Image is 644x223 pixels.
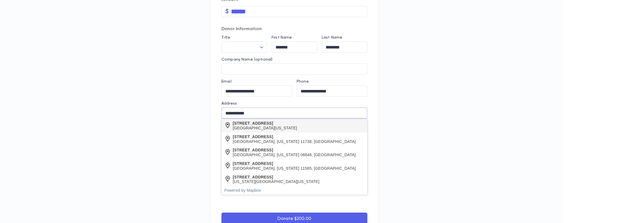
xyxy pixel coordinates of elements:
[225,9,229,14] p: $
[233,126,297,131] div: [GEOGRAPHIC_DATA][US_STATE]
[233,134,356,139] div: [STREET_ADDRESS]
[221,26,367,32] p: Donor Information
[221,101,237,106] label: Address
[233,175,319,180] div: [STREET_ADDRESS]
[233,153,356,157] div: [GEOGRAPHIC_DATA], [US_STATE] 08848, [GEOGRAPHIC_DATA]
[221,57,272,62] label: Company Name (optional)
[221,42,267,53] div: ​
[233,139,356,144] div: [GEOGRAPHIC_DATA], [US_STATE] 11738, [GEOGRAPHIC_DATA]
[221,35,230,40] label: Title
[297,79,309,84] label: Phone
[322,35,342,40] label: Last Name
[224,188,261,193] a: Powered by Mapbox
[233,121,297,126] div: [STREET_ADDRESS]
[233,179,319,184] div: [US_STATE][GEOGRAPHIC_DATA][US_STATE]
[233,166,356,171] div: [GEOGRAPHIC_DATA], [US_STATE] 11565, [GEOGRAPHIC_DATA]
[233,161,356,166] div: [STREET_ADDRESS]
[221,79,232,84] label: Email
[272,35,292,40] label: First Name
[233,148,356,153] div: [STREET_ADDRESS]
